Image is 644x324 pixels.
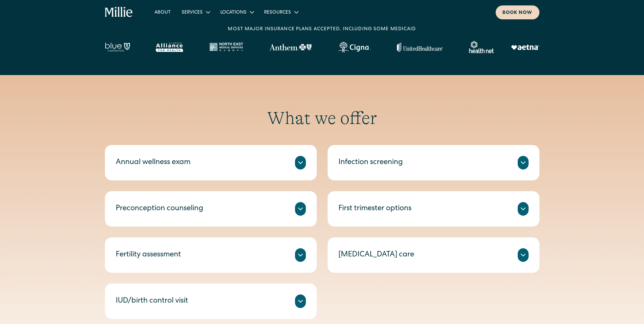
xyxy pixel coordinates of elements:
[105,7,133,18] a: home
[105,42,130,52] img: Blue California logo
[397,42,443,52] img: United Healthcare logo
[209,42,243,52] img: North East Medical Services logo
[215,6,259,18] div: Locations
[338,250,414,261] div: [MEDICAL_DATA] care
[228,26,416,33] div: MOST MAJOR INSURANCE PLANS ACCEPTED, INCLUDING some MEDICAID
[182,9,203,16] div: Services
[511,44,539,50] img: Aetna logo
[149,6,176,18] a: About
[116,296,188,307] div: IUD/birth control visit
[338,157,403,168] div: Infection screening
[116,250,181,261] div: Fertility assessment
[338,42,371,53] img: Cigna logo
[176,6,215,18] div: Services
[105,108,539,129] h2: What we offer
[338,203,411,215] div: First trimester options
[496,5,539,19] a: Book now
[116,157,190,168] div: Annual wellness exam
[269,44,312,51] img: Anthem Logo
[156,42,183,52] img: Alameda Alliance logo
[220,9,246,16] div: Locations
[116,203,203,215] div: Preconception counseling
[469,41,495,53] img: Healthnet logo
[264,9,291,16] div: Resources
[502,10,533,17] div: Book now
[259,6,303,18] div: Resources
